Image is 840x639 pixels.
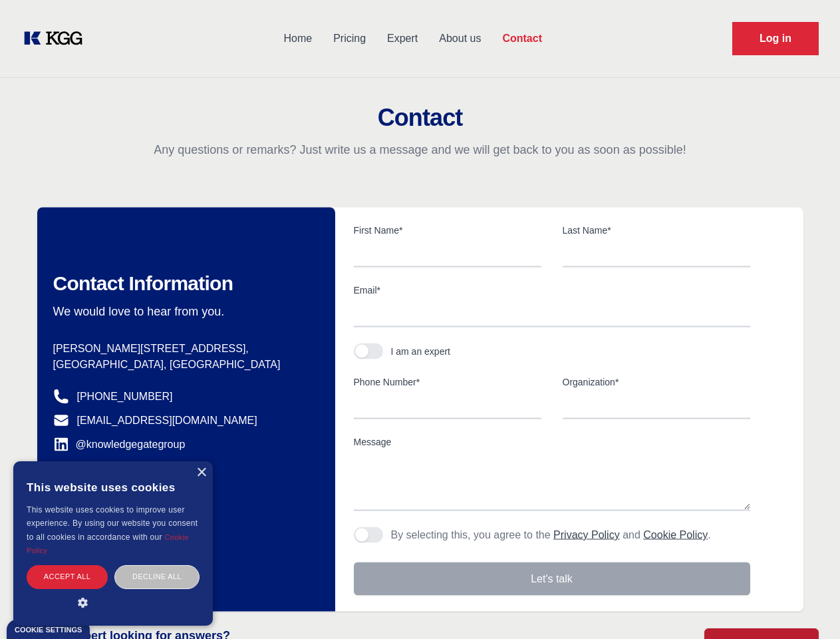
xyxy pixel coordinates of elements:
[27,565,108,588] div: Accept all
[391,345,451,358] div: I am an expert
[15,626,82,634] div: Cookie settings
[376,21,428,56] a: Expert
[114,565,200,588] div: Decline all
[354,224,541,237] label: First Name*
[773,575,840,639] iframe: Chat Widget
[643,529,708,540] a: Cookie Policy
[553,529,620,540] a: Privacy Policy
[323,21,376,56] a: Pricing
[21,28,93,49] a: KOL Knowledge Platform: Talk to Key External Experts (KEE)
[27,505,198,542] span: This website uses cookies to improve user experience. By using our website you consent to all coo...
[77,413,257,429] a: [EMAIL_ADDRESS][DOMAIN_NAME]
[563,375,750,389] label: Organization*
[354,375,541,389] label: Phone Number*
[354,562,750,596] button: Let's talk
[354,284,750,297] label: Email*
[53,357,314,373] p: [GEOGRAPHIC_DATA], [GEOGRAPHIC_DATA]
[53,272,314,296] h2: Contact Information
[53,304,314,319] p: We would love to hear from you.
[16,105,824,131] h2: Contact
[732,22,819,55] a: Request Demo
[196,468,206,478] div: Close
[354,435,750,449] label: Message
[491,21,553,56] a: Contact
[77,389,173,405] a: [PHONE_NUMBER]
[53,341,314,357] p: [PERSON_NAME][STREET_ADDRESS],
[16,142,824,158] p: Any questions or remarks? Just write us a message and we will get back to you as soon as possible!
[53,437,186,453] a: @knowledgegategroup
[391,527,711,543] p: By selecting this, you agree to the and .
[428,21,491,56] a: About us
[563,224,750,237] label: Last Name*
[27,533,189,554] a: Cookie Policy
[273,21,323,56] a: Home
[27,471,200,503] div: This website uses cookies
